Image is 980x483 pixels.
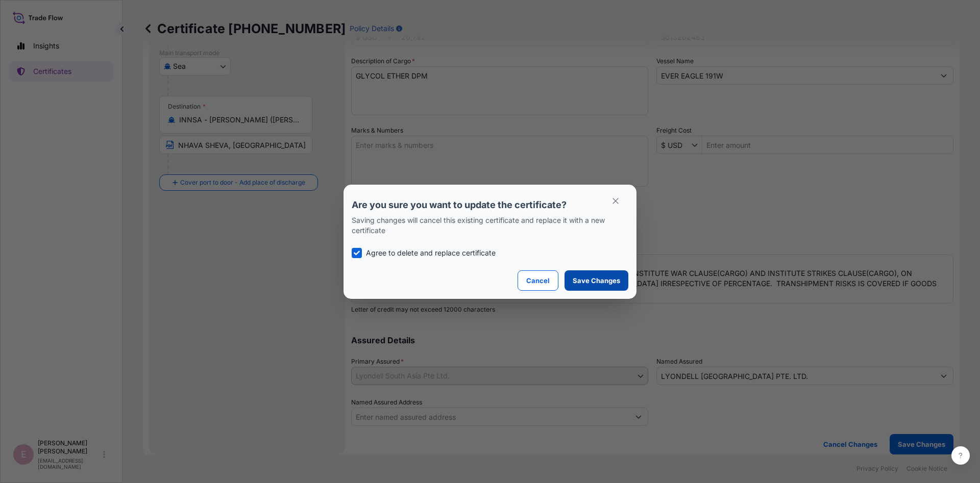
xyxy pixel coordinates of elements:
[366,248,496,258] p: Agree to delete and replace certificate
[518,270,558,291] button: Cancel
[352,215,628,236] p: Saving changes will cancel this existing certificate and replace it with a new certificate
[526,275,550,286] p: Cancel
[352,199,628,211] p: Are you sure you want to update the certificate?
[565,270,628,291] button: Save Changes
[573,275,620,286] p: Save Changes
